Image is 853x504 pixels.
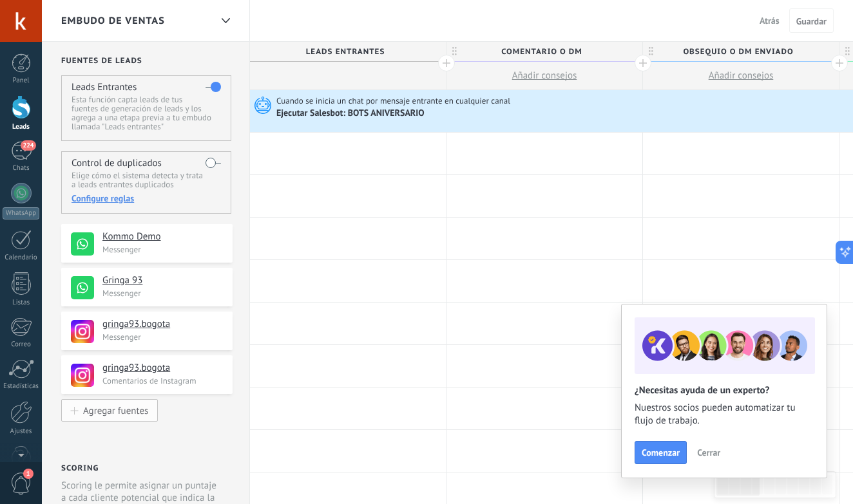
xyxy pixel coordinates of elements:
h2: Fuentes de leads [61,56,233,66]
h4: Leads Entrantes [72,81,137,93]
h4: Control de duplicados [72,157,162,169]
p: Messenger [102,288,225,299]
span: Comentario o DM [446,42,636,62]
div: Configure reglas [72,192,220,204]
p: Elige cómo el sistema detecta y trata a leads entrantes duplicados [72,171,220,189]
div: Obsequio o DM enviado [643,42,839,61]
div: Ejecutar Salesbot: BOTS ANIVERSARIO [276,108,426,120]
div: Panel [3,77,40,85]
h4: gringa93.bogota [102,318,223,331]
span: 224 [21,140,35,151]
span: Embudo de ventas [61,15,165,27]
div: Ajustes [3,427,40,436]
p: Comentarios de Instagram [102,375,225,386]
p: Esta función capta leads de tus fuentes de generación de leads y los agrega a una etapa previa a ... [72,95,220,131]
div: Estadísticas [3,382,40,391]
h4: Kommo Demo [102,230,223,243]
span: Nuestros socios pueden automatizar tu flujo de trabajo. [635,402,814,427]
span: Comenzar [642,448,680,457]
div: Comentario o DM [446,42,642,61]
h2: Scoring [61,463,99,473]
span: Obsequio o DM enviado [643,42,832,62]
button: Guardar [789,8,834,33]
button: Añadir consejos [446,62,642,89]
span: Añadir consejos [709,70,774,82]
button: Cerrar [691,443,726,462]
button: Comenzar [635,441,687,464]
p: Messenger [102,331,225,342]
p: Messenger [102,244,225,255]
div: Leads Entrantes [250,42,446,61]
h2: ¿Necesitas ayuda de un experto? [635,384,814,397]
span: Atrás [760,15,780,26]
span: Cuando se inicia un chat por mensaje entrante en cualquier canal [276,95,512,107]
span: Guardar [796,17,827,26]
button: Atrás [754,11,785,30]
div: WhatsApp [3,207,39,219]
div: Chats [3,164,40,173]
button: Agregar fuentes [61,399,158,422]
span: Leads Entrantes [250,42,439,62]
h4: Gringa 93 [102,274,223,287]
div: Calendario [3,254,40,262]
div: Embudo de ventas [215,8,236,33]
button: Añadir consejos [643,62,839,89]
div: Correo [3,341,40,349]
span: Añadir consejos [512,70,577,82]
div: Agregar fuentes [83,405,148,416]
div: Leads [3,123,40,131]
span: 1 [23,469,34,479]
div: Listas [3,299,40,307]
span: Cerrar [697,448,720,457]
h4: gringa93.bogota [102,362,223,375]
